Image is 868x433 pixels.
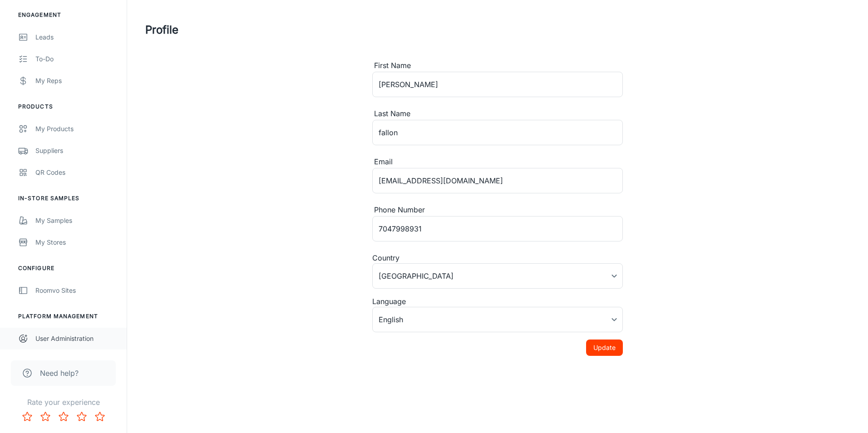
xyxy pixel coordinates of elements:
div: [GEOGRAPHIC_DATA] [372,263,623,289]
div: Last Name [372,108,623,120]
div: My Samples [35,216,118,226]
h1: Profile [145,22,178,38]
button: Update [586,340,623,356]
span: Need help? [40,368,79,379]
div: Roomvo Sites [35,285,118,295]
div: Email [372,156,623,168]
div: My Products [35,124,118,134]
div: First Name [372,60,623,72]
div: To-do [35,54,118,64]
div: My Reps [35,76,118,86]
div: User Administration [35,334,118,344]
div: Phone Number [372,204,623,216]
div: My Stores [35,237,118,247]
div: Country [372,252,623,263]
div: English [372,307,623,332]
div: Language [372,296,623,307]
div: Leads [35,32,118,42]
div: Suppliers [35,146,118,156]
div: QR Codes [35,167,118,177]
